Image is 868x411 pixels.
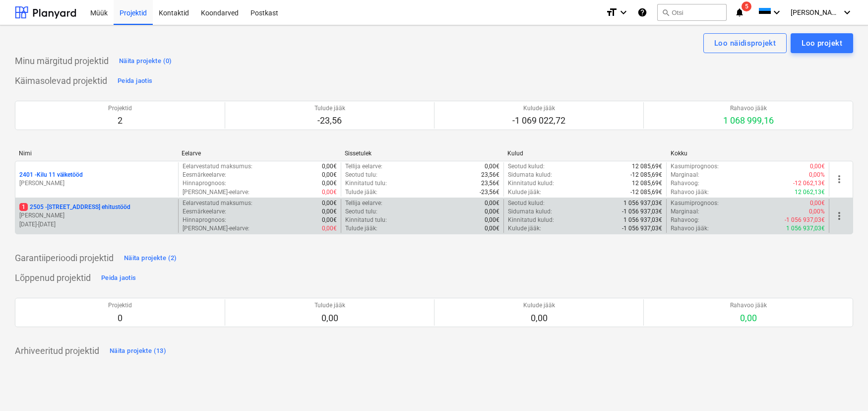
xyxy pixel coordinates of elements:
p: 0,00€ [322,216,337,224]
p: 0,00€ [322,224,337,233]
p: 1 056 937,03€ [623,199,662,207]
p: 0,00€ [322,171,337,179]
p: 0,00€ [485,224,499,233]
button: Näita projekte (2) [122,250,180,266]
p: Eelarvestatud maksumus : [183,199,252,207]
i: format_size [606,6,618,18]
iframe: Chat Widget [818,363,868,411]
p: [PERSON_NAME] [19,179,174,188]
p: Kulude jääk [512,104,565,113]
p: 0,00€ [485,199,499,207]
p: Marginaal : [671,171,699,179]
p: Arhiveeritud projektid [15,345,99,357]
p: Garantiiperioodi projektid [15,252,114,264]
p: 12 085,69€ [632,162,662,171]
p: 0,00€ [322,179,337,188]
p: 0,00€ [322,207,337,216]
p: Tulude jääk [314,301,345,310]
div: Sissetulek [345,150,499,157]
p: Tulude jääk : [345,188,377,197]
button: Näita projekte (0) [117,53,175,69]
p: [PERSON_NAME] [19,211,174,220]
p: 12 062,13€ [795,188,825,197]
i: Abikeskus [637,6,647,18]
p: 2 [108,115,132,127]
div: Näita projekte (0) [119,56,172,67]
p: Rahavoog : [671,179,699,188]
p: Kulude jääk : [508,188,541,197]
button: Peida jaotis [99,270,138,286]
button: Otsi [657,4,727,21]
p: Eelarvestatud maksumus : [183,162,252,171]
i: keyboard_arrow_down [618,6,629,18]
p: Kasumiprognoos : [671,199,719,207]
span: search [662,8,670,16]
p: 0,00 [523,312,555,324]
div: Näita projekte (2) [124,253,177,264]
p: Sidumata kulud : [508,171,552,179]
p: Seotud tulu : [345,207,377,216]
p: Kulude jääk [523,301,555,310]
p: 0,00% [809,207,825,216]
div: Loo näidisprojekt [714,37,776,50]
p: -1 056 937,03€ [622,207,662,216]
div: Peida jaotis [101,273,136,284]
p: Rahavoo jääk [723,104,774,113]
p: Eesmärkeelarve : [183,207,226,216]
p: Seotud kulud : [508,162,545,171]
span: 5 [742,1,751,11]
p: 0,00€ [485,162,499,171]
p: -23,56 [314,115,345,127]
p: Seotud kulud : [508,199,545,207]
p: -23,56€ [480,188,499,197]
div: Näita projekte (13) [110,345,166,357]
p: Seotud tulu : [345,171,377,179]
p: 0,00% [809,171,825,179]
p: Kinnitatud tulu : [345,216,387,224]
p: Eesmärkeelarve : [183,171,226,179]
i: keyboard_arrow_down [771,6,783,18]
div: 12505 -[STREET_ADDRESS] ehitustööd[PERSON_NAME][DATE]-[DATE] [19,203,174,228]
p: -1 069 022,72 [512,115,565,127]
span: [PERSON_NAME] [791,8,840,16]
p: 0,00€ [322,162,337,171]
p: Projektid [108,301,132,310]
p: Hinnaprognoos : [183,179,226,188]
p: Tulude jääk [314,104,345,113]
p: Kasumiprognoos : [671,162,719,171]
div: Loo projekt [802,37,842,50]
p: Kinnitatud kulud : [508,216,554,224]
p: 0 [108,312,132,324]
span: more_vert [833,210,845,222]
p: Kulude jääk : [508,224,541,233]
p: Käimasolevad projektid [15,75,107,87]
p: Rahavoo jääk [730,301,767,310]
p: 2401 - Kilu 11 väiketööd [19,171,83,179]
p: 0,00€ [485,216,499,224]
p: Tulude jääk : [345,224,377,233]
div: Nimi [19,150,174,157]
p: 0,00€ [810,162,825,171]
p: -1 056 937,03€ [622,224,662,233]
p: -12 085,69€ [630,171,662,179]
p: 0,00€ [322,199,337,207]
i: notifications [735,6,744,18]
p: Tellija eelarve : [345,199,382,207]
p: 23,56€ [481,171,499,179]
button: Loo näidisprojekt [703,33,787,53]
span: 1 [19,203,28,211]
p: Sidumata kulud : [508,207,552,216]
div: 2401 -Kilu 11 väiketööd[PERSON_NAME] [19,171,174,188]
p: 23,56€ [481,179,499,188]
p: 0,00 [314,312,345,324]
p: 1 056 937,03€ [623,216,662,224]
p: [PERSON_NAME]-eelarve : [183,224,249,233]
span: more_vert [833,173,845,185]
p: Kinnitatud tulu : [345,179,387,188]
p: -12 062,13€ [793,179,825,188]
div: Peida jaotis [118,75,152,87]
p: 0,00€ [322,188,337,197]
p: 0,00€ [485,207,499,216]
div: Eelarve [182,150,336,157]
